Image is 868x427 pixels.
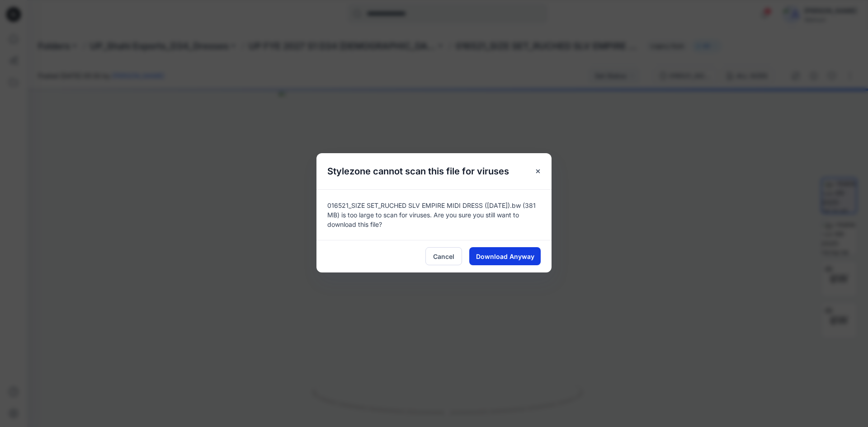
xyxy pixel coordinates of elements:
[469,247,541,265] button: Download Anyway
[476,252,534,261] span: Download Anyway
[316,153,520,189] h5: Stylezone cannot scan this file for viruses
[316,189,552,240] div: 016521_SIZE SET_RUCHED SLV EMPIRE MIDI DRESS ([DATE]).bw (381 MB) is too large to scan for viruse...
[433,252,454,261] span: Cancel
[530,163,546,179] button: Close
[425,247,462,265] button: Cancel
